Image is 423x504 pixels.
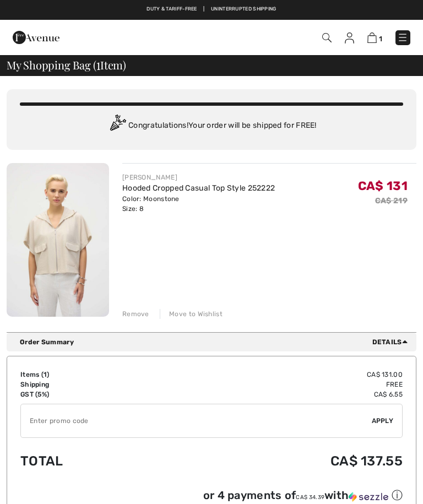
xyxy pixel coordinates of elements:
[122,309,149,319] div: Remove
[122,172,275,182] div: [PERSON_NAME]
[21,404,372,437] input: Promo code
[379,35,382,43] span: 1
[44,371,47,378] span: 1
[122,183,275,193] a: Hooded Cropped Casual Top Style 252222
[7,163,109,317] img: Hooded Cropped Casual Top Style 252222
[162,380,403,389] td: Free
[20,115,403,137] div: Congratulations! Your order will be shipped for FREE!
[20,442,162,480] td: Total
[372,416,394,426] span: Apply
[96,57,100,71] span: 1
[20,389,162,399] td: GST (5%)
[106,115,128,137] img: Congratulation2.svg
[7,59,126,71] span: My Shopping Bag ( Item)
[20,370,162,380] td: Items ( )
[13,32,59,42] a: 1ère Avenue
[358,178,408,193] span: CA$ 131
[375,196,408,205] s: CA$ 219
[13,26,59,48] img: 1ère Avenue
[345,32,354,44] img: My Info
[160,309,223,319] div: Move to Wishlist
[20,337,412,347] div: Order Summary
[162,442,403,480] td: CA$ 137.55
[162,389,403,399] td: CA$ 6.55
[122,194,275,214] div: Color: Moonstone Size: 8
[296,494,324,501] span: CA$ 34.39
[367,32,382,44] a: 1
[322,33,332,42] img: Search
[349,492,388,502] img: Sezzle
[20,380,162,389] td: Shipping
[372,337,412,347] span: Details
[162,370,403,380] td: CA$ 131.00
[367,32,377,43] img: Shopping Bag
[203,488,403,503] div: or 4 payments of with
[397,32,408,43] img: Menu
